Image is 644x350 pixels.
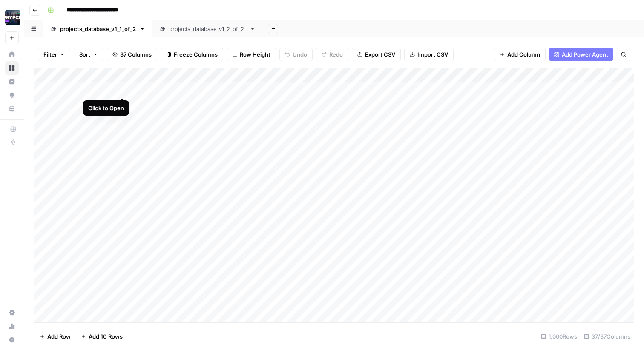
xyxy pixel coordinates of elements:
span: Add Power Agent [562,50,608,59]
span: Redo [329,50,343,59]
div: 37/37 Columns [581,330,634,343]
a: Browse [5,61,19,75]
div: 1,000 Rows [538,330,581,343]
button: Workspace: PRYPCO One [5,7,19,28]
button: Export CSV [352,48,401,61]
button: Row Height [227,48,276,61]
a: Insights [5,75,19,88]
a: Opportunities [5,88,19,102]
button: Add 10 Rows [76,330,128,343]
img: PRYPCO One Logo [5,10,20,25]
button: Import CSV [404,48,454,61]
button: Freeze Columns [161,48,223,61]
span: Import CSV [417,50,448,59]
button: Add Power Agent [549,48,613,61]
a: Usage [5,319,19,333]
span: Add 10 Rows [89,332,123,341]
span: Row Height [240,50,270,59]
div: projects_database_v1_1_of_2 [60,25,136,33]
button: 37 Columns [107,48,157,61]
span: Sort [79,50,90,59]
a: Your Data [5,102,19,116]
span: Freeze Columns [174,50,218,59]
button: Help + Support [5,333,19,347]
a: Home [5,48,19,61]
span: Filter [43,50,57,59]
button: Undo [279,48,313,61]
div: projects_database_v1_2_of_2 [169,25,246,33]
div: Click to Open [88,104,124,112]
button: Add Column [494,48,546,61]
span: Export CSV [365,50,395,59]
span: Add Row [47,332,71,341]
a: projects_database_v1_1_of_2 [43,20,152,37]
button: Add Row [34,330,76,343]
a: projects_database_v1_2_of_2 [152,20,263,37]
button: Sort [74,48,103,61]
a: Settings [5,306,19,319]
span: 37 Columns [120,50,152,59]
button: Filter [38,48,70,61]
button: Redo [316,48,348,61]
span: Undo [293,50,307,59]
span: Add Column [507,50,540,59]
